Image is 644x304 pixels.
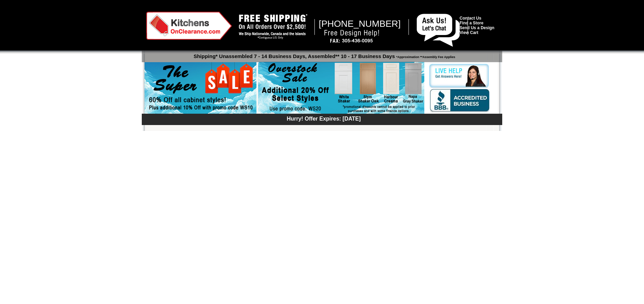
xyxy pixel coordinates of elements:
[460,25,494,30] a: Send Us a Design
[145,115,502,122] div: Hurry! Offer Expires: [DATE]
[460,21,483,25] a: Find a Store
[460,16,481,21] a: Contact Us
[460,30,478,35] a: View Cart
[146,12,232,40] img: Kitchens on Clearance Logo
[145,50,502,59] p: Shipping* Unassembled 7 - 14 Business Days, Assembled** 10 - 17 Business Days
[319,19,401,29] span: [PHONE_NUMBER]
[395,54,455,59] span: *Approximation **Assembly Fee Applies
